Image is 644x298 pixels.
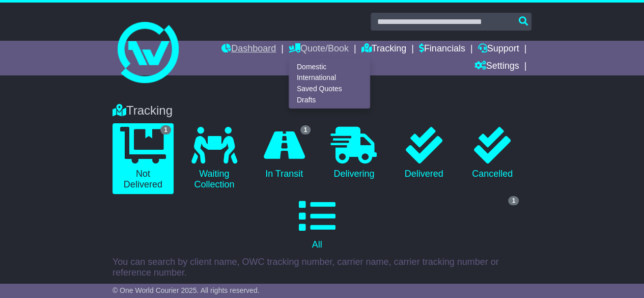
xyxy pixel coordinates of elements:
[361,41,406,58] a: Tracking
[289,72,370,84] a: International
[184,123,245,194] a: Waiting Collection
[221,41,276,58] a: Dashboard
[419,41,465,58] a: Financials
[113,123,174,194] a: 1 Not Delivered
[160,125,171,134] span: 1
[323,123,384,183] a: Delivering
[289,84,370,95] a: Saved Quotes
[113,194,521,254] a: 1 All
[463,123,521,183] a: Cancelled
[300,125,311,134] span: 1
[113,286,260,294] span: © One World Courier 2025. All rights reserved.
[289,61,370,72] a: Domestic
[289,94,370,105] a: Drafts
[478,41,519,58] a: Support
[289,58,370,109] div: Quote/Book
[289,41,349,58] a: Quote/Book
[107,103,537,118] div: Tracking
[255,123,313,183] a: 1 In Transit
[508,196,519,205] span: 1
[474,58,519,75] a: Settings
[113,257,531,279] p: You can search by client name, OWC tracking number, carrier name, carrier tracking number or refe...
[395,123,453,183] a: Delivered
